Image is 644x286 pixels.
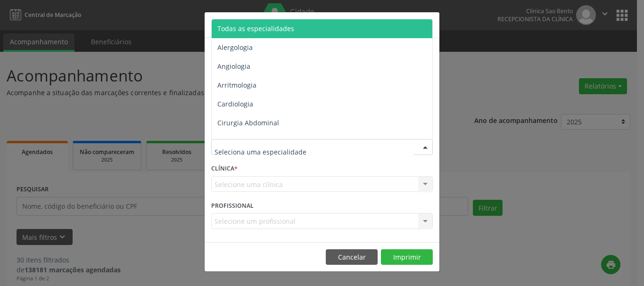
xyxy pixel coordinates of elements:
[217,118,279,127] span: Cirurgia Abdominal
[326,249,378,265] button: Cancelar
[217,62,250,71] span: Angiologia
[215,142,413,161] input: Seleciona uma especialidade
[217,137,275,146] span: Cirurgia Bariatrica
[217,43,253,52] span: Alergologia
[217,81,256,90] span: Arritmologia
[211,162,238,176] label: CLÍNICA
[217,24,294,33] span: Todas as especialidades
[211,19,319,31] h5: Relatório de agendamentos
[211,198,254,213] label: PROFISSIONAL
[421,12,439,35] button: Close
[381,249,433,265] button: Imprimir
[217,99,253,108] span: Cardiologia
